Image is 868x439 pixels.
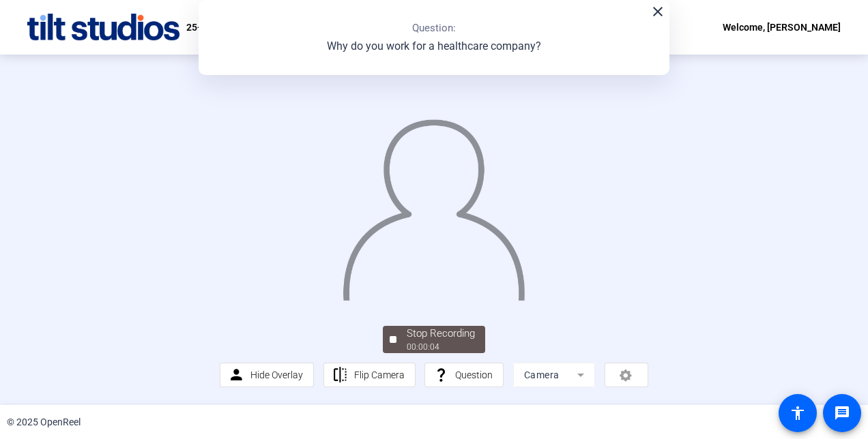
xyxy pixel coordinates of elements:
[332,367,349,384] mat-icon: flip
[341,108,526,301] img: overlay
[407,326,475,342] div: Stop Recording
[327,38,541,55] p: Why do you work for a healthcare company?
[424,363,504,387] button: Question
[407,341,475,353] div: 00:00:04
[383,326,485,354] button: Stop Recording00:00:04
[834,405,850,421] mat-icon: message
[650,3,666,20] mat-icon: close
[412,20,456,36] p: Question:
[790,405,806,421] mat-icon: accessibility
[27,14,179,41] img: OpenReel logo
[186,19,394,35] p: 25-18190359-OPT-Optum Tech Oct Town Hall r2
[354,369,405,380] span: Flip Camera
[723,19,841,35] div: Welcome, [PERSON_NAME]
[7,415,81,429] div: © 2025 OpenReel
[433,367,450,384] mat-icon: question_mark
[455,369,493,380] span: Question
[250,369,303,380] span: Hide Overlay
[220,363,314,387] button: Hide Overlay
[323,363,416,387] button: Flip Camera
[228,367,245,384] mat-icon: person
